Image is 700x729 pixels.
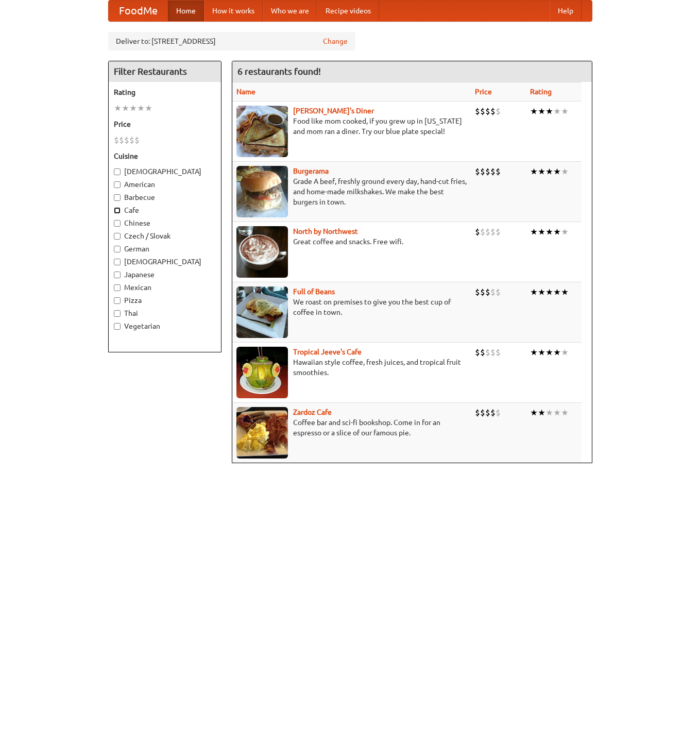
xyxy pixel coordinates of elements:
[530,407,538,418] li: ★
[496,407,501,418] li: $
[545,286,553,298] li: ★
[114,282,216,293] label: Mexican
[263,1,317,21] a: Who we are
[496,226,501,238] li: $
[475,166,480,177] li: $
[114,308,216,318] label: Thai
[485,226,490,238] li: $
[114,284,121,291] input: Mexican
[204,1,263,21] a: How it works
[109,1,168,21] a: FoodMe
[293,348,362,356] a: Tropical Jeeve's Cafe
[480,226,485,238] li: $
[323,36,348,46] a: Change
[530,166,538,177] li: ★
[114,134,119,146] li: $
[553,106,561,117] li: ★
[485,347,490,358] li: $
[122,103,129,114] li: ★
[114,310,121,317] input: Thai
[114,218,216,228] label: Chinese
[490,106,496,117] li: $
[114,151,216,161] h5: Cuisine
[114,192,216,202] label: Barbecue
[561,286,569,298] li: ★
[293,408,332,416] a: Zardoz Cafe
[317,1,379,21] a: Recipe videos
[114,295,216,306] label: Pizza
[236,226,288,278] img: north.jpg
[530,347,538,358] li: ★
[114,259,121,265] input: [DEMOGRAPHIC_DATA]
[145,103,152,114] li: ★
[490,347,496,358] li: $
[496,166,501,177] li: $
[114,246,121,252] input: German
[114,205,216,215] label: Cafe
[553,407,561,418] li: ★
[236,357,467,378] p: Hawaiian style coffee, fresh juices, and tropical fruit smoothies.
[530,106,538,117] li: ★
[485,166,490,177] li: $
[114,323,121,330] input: Vegetarian
[545,166,553,177] li: ★
[530,286,538,298] li: ★
[485,407,490,418] li: $
[114,87,216,97] h5: Rating
[236,286,288,338] img: beans.jpg
[114,297,121,304] input: Pizza
[114,207,121,214] input: Cafe
[561,347,569,358] li: ★
[168,1,204,21] a: Home
[475,286,480,298] li: $
[475,347,480,358] li: $
[114,194,121,201] input: Barbecue
[490,286,496,298] li: $
[490,226,496,238] li: $
[561,407,569,418] li: ★
[496,347,501,358] li: $
[538,347,545,358] li: ★
[530,88,552,96] a: Rating
[480,347,485,358] li: $
[236,236,467,247] p: Great coffee and snacks. Free wifi.
[236,116,467,137] p: Food like mom cooked, if you grew up in [US_STATE] and mom ran a diner. Try our blue plate special!
[553,166,561,177] li: ★
[293,167,329,175] a: Burgerama
[109,61,221,82] h4: Filter Restaurants
[480,407,485,418] li: $
[553,286,561,298] li: ★
[114,231,216,241] label: Czech / Slovak
[538,407,545,418] li: ★
[129,134,134,146] li: $
[553,226,561,238] li: ★
[561,226,569,238] li: ★
[545,106,553,117] li: ★
[553,347,561,358] li: ★
[480,286,485,298] li: $
[475,226,480,238] li: $
[545,407,553,418] li: ★
[236,166,288,217] img: burgerama.jpg
[114,233,121,240] input: Czech / Slovak
[293,107,374,115] b: [PERSON_NAME]'s Diner
[490,407,496,418] li: $
[236,407,288,459] img: zardoz.jpg
[114,181,121,188] input: American
[538,286,545,298] li: ★
[114,269,216,280] label: Japanese
[137,103,145,114] li: ★
[236,88,255,96] a: Name
[114,257,216,267] label: [DEMOGRAPHIC_DATA]
[236,106,288,157] img: sallys.jpg
[538,106,545,117] li: ★
[114,168,121,175] input: [DEMOGRAPHIC_DATA]
[538,226,545,238] li: ★
[293,227,358,235] a: North by Northwest
[293,287,335,296] a: Full of Beans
